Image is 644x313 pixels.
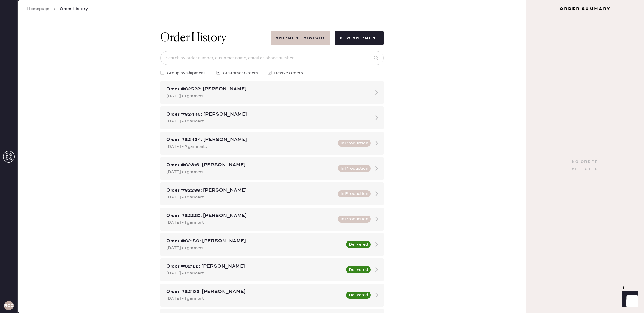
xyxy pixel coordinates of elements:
[19,304,624,312] div: Shipment #107486
[526,6,644,12] h3: Order Summary
[166,169,334,175] div: [DATE] • 1 garment
[167,70,205,76] span: Group by shipment
[19,62,624,69] div: Customer information
[223,70,258,76] span: Customer Orders
[166,219,334,226] div: [DATE] • 1 garment
[338,140,371,147] button: In Production
[166,270,342,276] div: [DATE] • 1 garment
[595,228,624,236] th: QTY
[338,216,371,223] button: In Production
[346,292,371,299] button: Delivered
[587,107,624,115] td: 1
[166,143,334,150] div: [DATE] • 2 garments
[346,266,371,273] button: Delivered
[572,158,598,173] div: No order selected
[313,7,330,25] img: logo
[19,47,624,54] div: Order # 82522
[19,168,624,175] div: Packing slip
[166,93,367,99] div: [DATE] • 1 garment
[19,69,624,91] div: # 88812 [PERSON_NAME] Wolf [EMAIL_ADDRESS][DOMAIN_NAME]
[65,236,594,244] td: Basic Sleeveless Dress - Reformation - [PERSON_NAME] Sweater Dress Red - Size: XS
[166,245,342,251] div: [DATE] • 1 garment
[166,86,367,93] div: Order #82522: [PERSON_NAME]
[166,187,334,194] div: Order #82289: [PERSON_NAME]
[166,194,334,201] div: [DATE] • 1 garment
[27,6,49,12] a: Homepage
[78,107,587,115] td: Sleeved Top - Reformation - [PERSON_NAME] Top Rock - Size: XS
[65,228,594,236] th: Description
[19,175,624,183] div: Order # 82446
[160,51,384,65] input: Search by order number, customer name, email or phone number
[160,31,226,45] h1: Order History
[19,100,78,107] th: ID
[338,190,371,197] button: In Production
[166,118,367,125] div: [DATE] • 1 garment
[338,165,371,172] button: In Production
[595,236,624,244] td: 1
[587,100,624,107] th: QTY
[166,136,334,143] div: Order #82434: [PERSON_NAME]
[300,116,343,121] img: Logo
[19,39,624,47] div: Packing slip
[60,6,88,12] span: Order History
[19,236,65,244] td: 938688
[19,191,624,198] div: Customer information
[19,297,624,304] div: Shipment Summary
[166,295,342,302] div: [DATE] • 1 garment
[616,286,641,312] iframe: Front Chat
[166,288,342,295] div: Order #82102: [PERSON_NAME]
[19,198,624,220] div: # 88959 [PERSON_NAME] [PERSON_NAME] [EMAIL_ADDRESS][DOMAIN_NAME]
[346,241,371,248] button: Delivered
[274,70,303,76] span: Revive Orders
[4,304,14,308] h3: RCCA
[271,31,330,45] button: Shipment History
[166,212,334,219] div: Order #82220: [PERSON_NAME]
[335,31,384,45] button: New Shipment
[166,238,342,245] div: Order #82150: [PERSON_NAME]
[313,265,330,283] img: logo
[19,228,65,236] th: ID
[166,263,342,270] div: Order #82122: [PERSON_NAME]
[313,136,330,154] img: logo
[19,107,78,115] td: 945062
[166,111,367,118] div: Order #82446: [PERSON_NAME]
[300,245,343,250] img: Logo
[166,162,334,169] div: Order #82316: [PERSON_NAME]
[78,100,587,107] th: Description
